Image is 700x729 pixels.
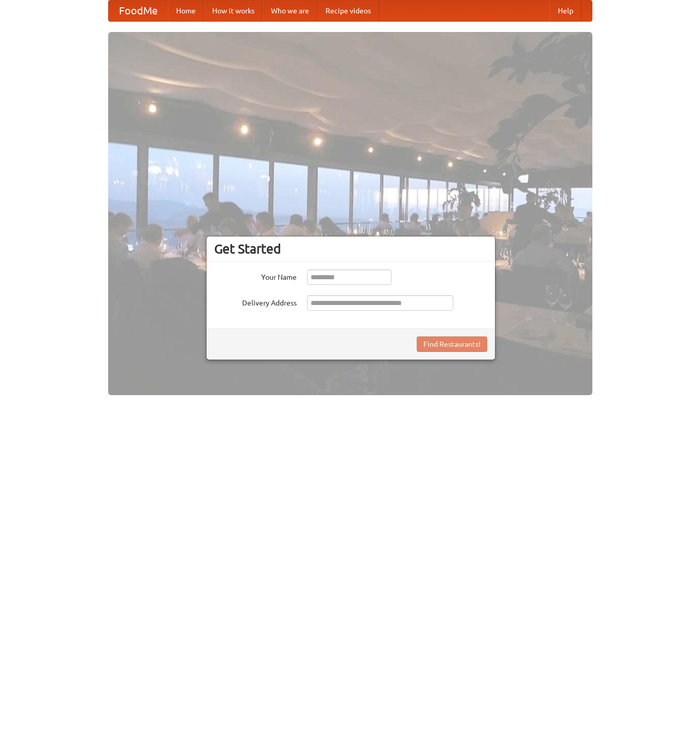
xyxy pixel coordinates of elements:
[109,1,168,21] a: FoodMe
[317,1,379,21] a: Recipe videos
[263,1,317,21] a: Who we are
[417,336,487,352] button: Find Restaurants!
[168,1,204,21] a: Home
[214,241,487,257] h3: Get Started
[214,295,297,308] label: Delivery Address
[550,1,582,21] a: Help
[204,1,263,21] a: How it works
[214,269,297,282] label: Your Name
